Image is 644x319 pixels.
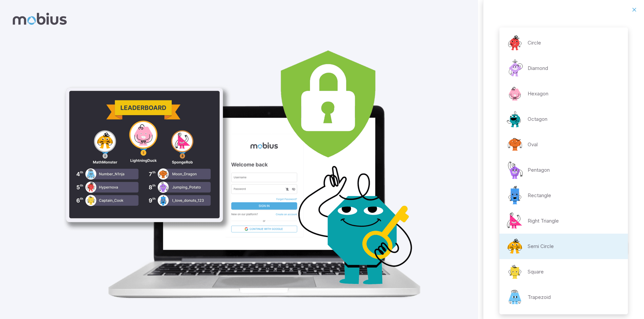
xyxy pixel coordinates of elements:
img: hexagon.svg [505,84,525,104]
img: right-triangle.svg [505,211,525,231]
p: Diamond [528,65,548,72]
img: semi-circle.svg [505,236,525,256]
img: oval.svg [505,135,525,155]
img: circle.svg [505,33,525,53]
img: octagon.svg [505,109,525,129]
img: square.svg [505,262,525,282]
p: Rectangle [528,192,551,199]
p: Right Triangle [528,217,559,225]
p: Square [528,268,544,275]
img: trapezoid.svg [505,287,525,307]
img: pentagon.svg [505,160,525,180]
p: Hexagon [528,90,548,97]
p: Octagon [528,115,547,123]
p: Oval [528,141,538,148]
p: Pentagon [528,166,550,174]
img: diamond.svg [505,58,525,78]
p: Semi Circle [528,243,554,250]
img: rectangle.svg [505,185,525,206]
p: Circle [528,39,541,47]
p: Trapezoid [528,294,551,301]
